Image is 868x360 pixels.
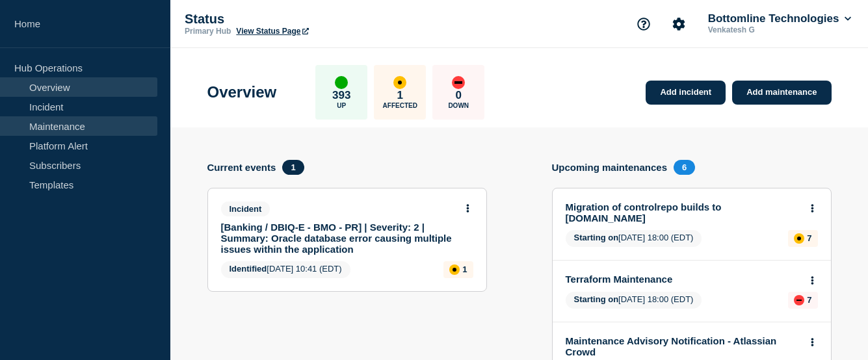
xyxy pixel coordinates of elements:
[566,335,800,357] a: Maintenance Advisory Notification - Atlassian Crowd
[705,25,841,34] p: Venkatesh G
[566,292,702,309] span: [DATE] 18:00 (EDT)
[207,162,276,173] h4: Current events
[807,233,811,243] p: 7
[794,233,804,244] div: affected
[566,230,702,247] span: [DATE] 18:00 (EDT)
[574,294,619,304] span: Starting on
[552,162,668,173] h4: Upcoming maintenances
[665,10,692,38] button: Account settings
[185,12,445,27] p: Status
[221,261,350,278] span: [DATE] 10:41 (EDT)
[236,27,308,36] a: View Status Page
[566,274,800,285] a: Terraform Maintenance
[807,295,811,305] p: 7
[456,89,462,102] p: 0
[452,76,465,89] div: down
[335,76,348,89] div: up
[383,102,417,109] p: Affected
[337,102,346,109] p: Up
[221,222,456,255] a: [Banking / DBIQ-E - BMO - PR] | Severity: 2 | Summary: Oracle database error causing multiple iss...
[393,76,406,89] div: affected
[449,264,460,275] div: affected
[221,201,270,216] span: Incident
[185,27,231,36] p: Primary Hub
[646,81,726,105] a: Add incident
[397,89,403,102] p: 1
[794,295,804,305] div: down
[630,10,657,38] button: Support
[566,201,800,224] a: Migration of controlrepo builds to [DOMAIN_NAME]
[732,81,831,105] a: Add maintenance
[705,12,854,25] button: Bottomline Technologies
[448,102,469,109] p: Down
[282,160,304,175] span: 1
[332,89,350,102] p: 393
[207,83,277,101] h1: Overview
[230,264,267,274] span: Identified
[674,160,695,175] span: 6
[462,264,467,274] p: 1
[574,233,619,242] span: Starting on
